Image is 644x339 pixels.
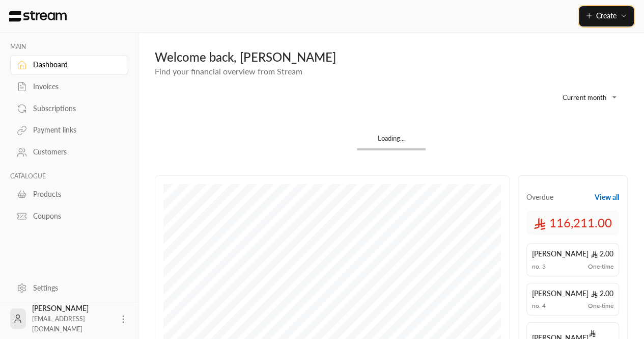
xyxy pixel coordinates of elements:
a: Settings [10,278,128,298]
p: CATALOGUE [10,172,128,180]
div: Loading... [357,134,426,148]
span: One-time [588,302,613,310]
span: One-time [588,263,613,271]
a: Dashboard [10,55,128,75]
span: no. 3 [532,263,546,271]
a: Invoices [10,77,128,97]
div: Welcome back, [PERSON_NAME] [155,49,628,65]
div: Coupons [33,211,116,221]
div: Settings [33,283,116,293]
div: Products [33,189,116,199]
button: Create [579,6,634,27]
img: Logo [8,11,68,22]
span: [EMAIL_ADDRESS][DOMAIN_NAME] [32,315,85,333]
div: Dashboard [33,60,116,70]
span: 2.00 [591,249,613,259]
div: Subscriptions [33,103,116,114]
span: Find your financial overview from Stream [155,66,302,76]
a: Products [10,185,128,204]
div: Current month [546,84,623,111]
button: View all [595,192,619,202]
div: Customers [33,147,116,157]
div: [PERSON_NAME] [32,303,112,334]
span: Create [596,11,617,20]
span: [PERSON_NAME] [532,249,589,259]
div: Invoices [33,82,116,92]
p: MAIN [10,43,128,51]
a: Coupons [10,206,128,226]
span: no. 4 [532,302,546,310]
span: Overdue [526,192,553,202]
span: [PERSON_NAME] [532,289,589,299]
a: Customers [10,142,128,162]
a: Subscriptions [10,98,128,118]
a: Payment links [10,120,128,140]
span: 116,211.00 [534,215,611,231]
div: Payment links [33,125,116,135]
span: 2.00 [591,289,613,299]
